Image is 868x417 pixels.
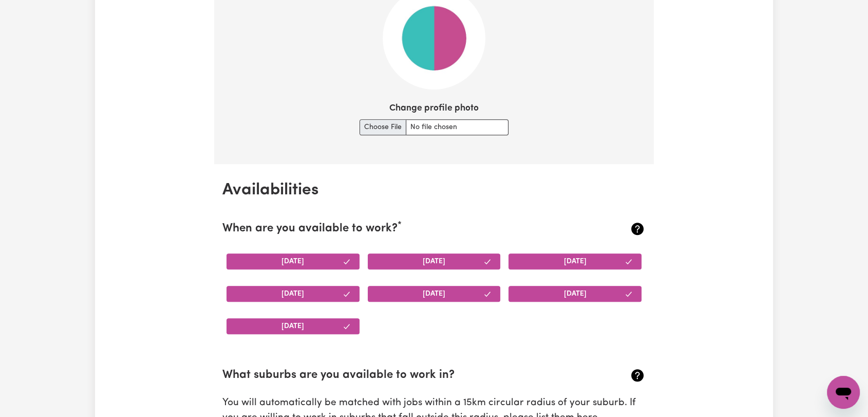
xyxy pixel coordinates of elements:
iframe: Button to launch messaging window [827,376,860,409]
label: Change profile photo [389,102,479,115]
button: [DATE] [508,253,641,269]
button: [DATE] [368,253,501,269]
button: [DATE] [227,253,360,269]
button: [DATE] [227,318,360,334]
h2: What suburbs are you available to work in? [222,369,575,383]
button: [DATE] [368,286,501,302]
h2: Availabilities [222,180,646,200]
h2: When are you available to work? [222,222,575,236]
button: [DATE] [508,286,641,302]
button: [DATE] [227,286,360,302]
